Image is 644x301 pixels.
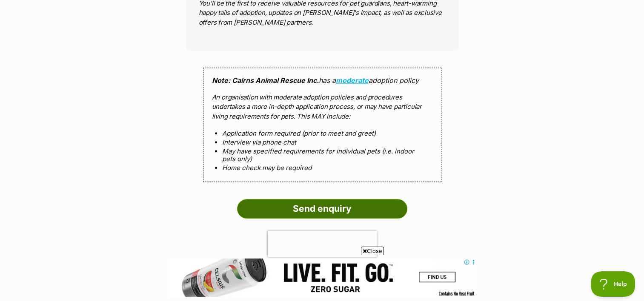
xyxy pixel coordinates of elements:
[222,139,422,146] li: Interview via phone chat
[167,258,477,297] iframe: Advertisement
[212,76,319,85] strong: Note: Cairns Animal Rescue Inc.
[361,247,384,255] span: Close
[212,93,432,122] p: An organisation with moderate adoption policies and procedures undertakes a more in-depth applica...
[268,231,377,257] iframe: reCAPTCHA
[203,68,441,182] div: has a adoption policy
[237,199,407,219] input: Send enquiry
[591,271,635,297] iframe: Help Scout Beacon - Open
[222,130,422,137] li: Application form required (prior to meet and greet)
[336,76,369,85] a: moderate
[222,148,422,162] li: May have specified requirements for individual pets (i.e. indoor pets only)
[222,164,422,171] li: Home check may be required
